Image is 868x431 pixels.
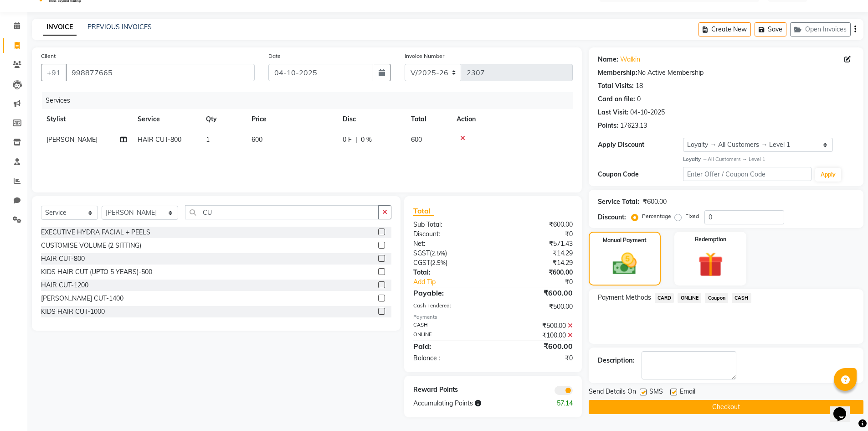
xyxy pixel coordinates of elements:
[41,267,152,277] div: KIDS HAIR CUT (UPTO 5 YEARS)-500
[132,109,200,130] th: Service
[413,313,572,321] div: Payments
[685,212,699,220] label: Fixed
[493,268,580,277] div: ₹600.00
[41,241,141,250] div: CUSTOMISE VOLUME (2 SITTING)
[41,64,67,81] button: +91
[598,81,634,91] div: Total Visits:
[411,135,422,144] span: 600
[41,254,85,264] div: HAIR CUT-800
[643,197,667,207] div: ₹600.00
[680,387,695,398] span: Email
[755,22,786,36] button: Save
[636,81,643,91] div: 18
[493,229,580,239] div: ₹0
[406,249,493,258] div: ( )
[66,64,255,81] input: Search by Name/Mobile/Email/Code
[589,400,863,414] button: Checkout
[598,55,618,64] div: Name:
[406,220,493,229] div: Sub Total:
[406,331,493,340] div: ONLINE
[493,239,580,249] div: ₹571.43
[620,121,647,130] div: 17623.13
[343,135,352,145] span: 0 F
[493,341,580,352] div: ₹600.00
[43,19,77,36] a: INVOICE
[598,293,651,302] span: Payment Methods
[508,277,580,287] div: ₹0
[690,249,731,280] img: _gift.svg
[683,167,812,181] input: Enter Offer / Coupon Code
[598,68,637,78] div: Membership:
[206,135,210,144] span: 1
[493,287,580,298] div: ₹600.00
[432,259,446,266] span: 2.5%
[406,287,493,298] div: Payable:
[589,387,636,398] span: Send Details On
[678,293,701,303] span: ONLINE
[451,109,573,130] th: Action
[406,258,493,268] div: ( )
[536,399,580,408] div: 57.14
[493,331,580,340] div: ₹100.00
[695,235,726,244] label: Redemption
[642,212,671,220] label: Percentage
[406,385,493,395] div: Reward Points
[705,293,728,303] span: Coupon
[406,341,493,352] div: Paid:
[598,94,635,104] div: Card on file:
[598,213,626,222] div: Discount:
[493,220,580,229] div: ₹600.00
[406,109,451,130] th: Total
[598,121,618,130] div: Points:
[41,109,132,130] th: Stylist
[406,229,493,239] div: Discount:
[655,293,674,303] span: CARD
[413,249,430,257] span: SGST
[699,22,751,36] button: Create New
[41,52,56,60] label: Client
[268,52,281,60] label: Date
[598,170,683,179] div: Coupon Code
[42,92,580,109] div: Services
[406,277,507,287] a: Add Tip
[830,395,859,422] iframe: chat widget
[637,94,641,104] div: 0
[406,353,493,363] div: Balance :
[46,135,98,144] span: [PERSON_NAME]
[406,399,536,408] div: Accumulating Points
[41,307,105,317] div: KIDS HAIR CUT-1000
[598,197,639,207] div: Service Total:
[493,258,580,268] div: ₹14.29
[790,22,851,36] button: Open Invoices
[361,135,372,145] span: 0 %
[246,109,337,130] th: Price
[493,353,580,363] div: ₹0
[185,205,379,219] input: Search or Scan
[252,135,262,144] span: 600
[620,55,640,64] a: Walkin
[405,52,444,60] label: Invoice Number
[598,68,854,78] div: No Active Membership
[598,356,634,365] div: Description:
[649,387,663,398] span: SMS
[493,249,580,258] div: ₹14.29
[41,294,123,303] div: [PERSON_NAME] CUT-1400
[406,321,493,331] div: CASH
[41,280,88,290] div: HAIR CUT-1200
[41,228,150,237] div: EXECUTIVE HYDRA FACIAL + PEELS
[413,206,434,216] span: Total
[431,249,445,257] span: 2.5%
[406,302,493,312] div: Cash Tendered:
[337,109,406,130] th: Disc
[598,140,683,150] div: Apply Discount
[815,168,841,182] button: Apply
[406,239,493,249] div: Net:
[87,23,152,31] a: PREVIOUS INVOICES
[355,135,357,145] span: |
[493,321,580,331] div: ₹500.00
[138,135,181,144] span: HAIR CUT-800
[603,236,647,244] label: Manual Payment
[630,108,665,117] div: 04-10-2025
[200,109,246,130] th: Qty
[413,259,430,267] span: CGST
